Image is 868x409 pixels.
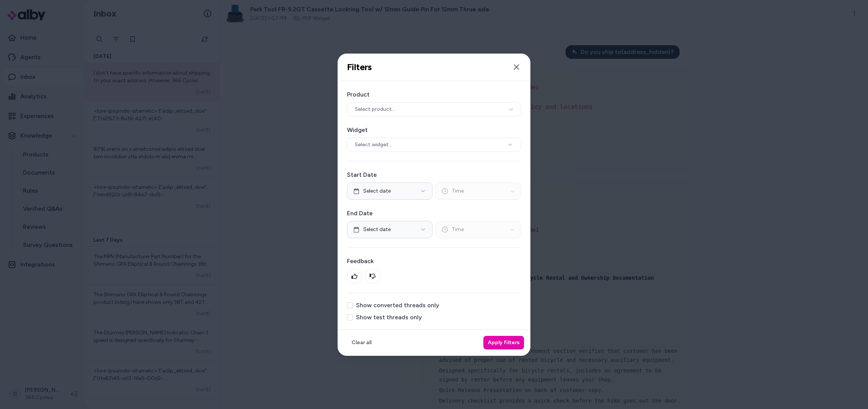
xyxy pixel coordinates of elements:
button: Apply filters [483,336,524,349]
span: Select product... [355,106,395,113]
span: Select date [363,187,391,195]
button: Select date [347,182,432,200]
h2: Filters [347,61,372,73]
button: Select date [347,221,432,238]
label: Product [347,90,521,99]
button: Clear all [347,336,376,349]
span: Select date [363,226,391,233]
label: End Date [347,209,521,218]
label: Show converted threads only [356,302,439,308]
label: Start Date [347,170,521,179]
label: Feedback [347,257,521,266]
label: Show test threads only [356,314,422,320]
label: Widget [347,126,521,135]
